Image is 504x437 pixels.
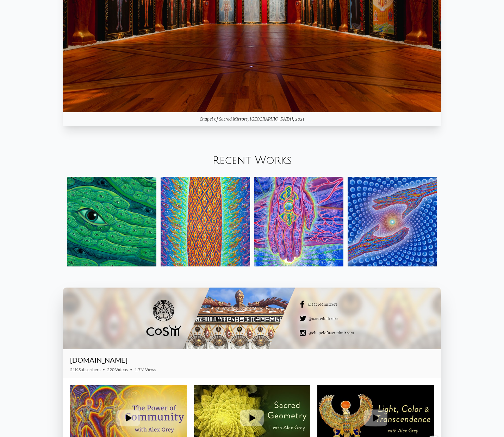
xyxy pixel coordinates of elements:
span: 220 Videos [107,367,128,372]
span: • [130,367,132,372]
div: Chapel of Sacred Mirrors, [GEOGRAPHIC_DATA], 2021 [63,112,441,126]
a: [DOMAIN_NAME] [70,356,127,364]
iframe: Subscribe to CoSM.TV on YouTube [393,358,434,367]
span: 51K Subscribers [70,367,100,372]
span: 1.7M Views [135,367,156,372]
a: Recent Works [212,155,292,166]
span: • [102,367,105,372]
